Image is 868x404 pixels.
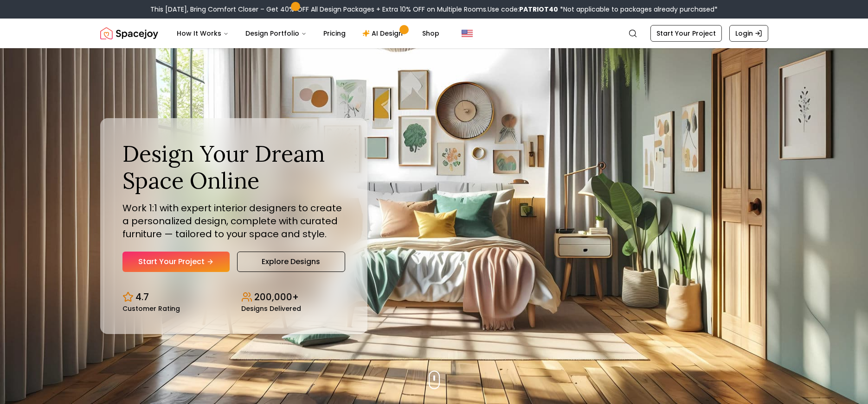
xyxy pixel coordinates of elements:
[100,19,768,48] nav: Global
[238,24,314,43] button: Design Portfolio
[237,252,345,272] a: Explore Designs
[241,305,301,312] small: Designs Delivered
[100,24,158,43] a: Spacejoy
[169,24,236,43] button: How It Works
[355,24,413,43] a: AI Design
[729,25,768,42] a: Login
[122,140,345,194] h1: Design Your Dream Space Online
[650,25,722,42] a: Start Your Project
[558,5,718,14] span: *Not applicable to packages already purchased*
[122,202,345,240] p: Work 1:1 with expert interior designers to create a personalized design, complete with curated fu...
[169,24,447,43] nav: Main
[462,28,473,39] img: United States
[519,5,558,14] b: PATRIOT40
[488,5,558,14] span: Use code:
[150,5,718,14] div: This [DATE], Bring Comfort Closer – Get 40% OFF All Design Packages + Extra 10% OFF on Multiple R...
[122,252,230,272] a: Start Your Project
[254,290,299,303] p: 200,000+
[415,24,447,43] a: Shop
[122,283,345,312] div: Design stats
[100,24,158,43] img: Spacejoy Logo
[122,305,180,312] small: Customer Rating
[316,24,353,43] a: Pricing
[135,290,149,303] p: 4.7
